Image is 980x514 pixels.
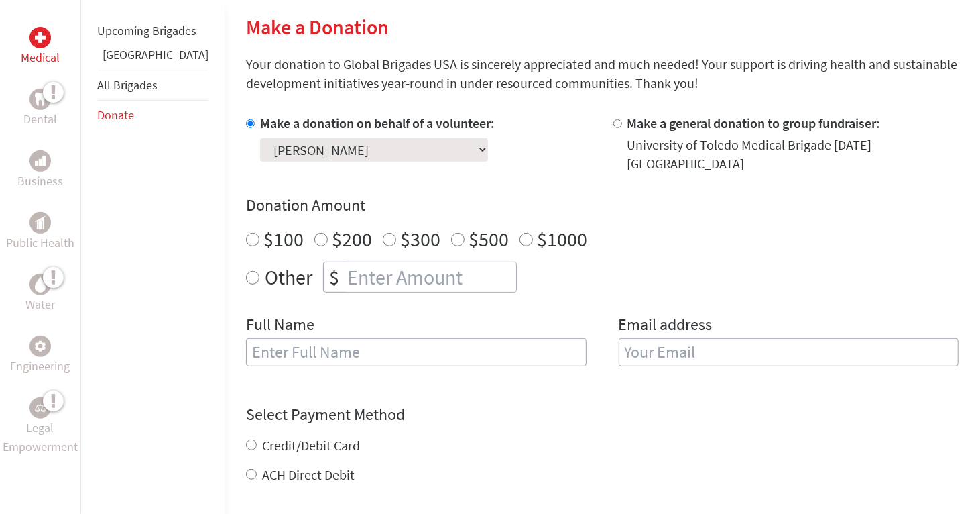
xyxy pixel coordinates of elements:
[619,314,713,338] label: Email address
[263,226,304,252] label: $100
[627,136,959,173] div: University of Toledo Medical Brigade [DATE] [GEOGRAPHIC_DATA]
[246,338,587,366] input: Enter Full Name
[324,262,345,292] div: $
[35,216,46,229] img: Public Health
[3,419,78,456] p: Legal Empowerment
[29,27,51,48] div: Medical
[260,115,495,132] label: Make a donation on behalf of a volunteer:
[11,336,70,376] a: EngineeringEngineering
[35,276,46,292] img: Water
[345,262,516,292] input: Enter Amount
[29,150,51,172] div: Business
[35,404,46,412] img: Legal Empowerment
[97,46,208,70] li: Guatemala
[400,226,440,252] label: $300
[469,226,509,252] label: $500
[35,341,46,352] img: Engineering
[262,466,355,483] label: ACH Direct Debit
[97,107,134,123] a: Donate
[103,47,208,62] a: [GEOGRAPHIC_DATA]
[11,357,70,376] p: Engineering
[246,404,959,425] h4: Select Payment Method
[246,15,959,39] h2: Make a Donation
[25,295,55,314] p: Water
[35,93,46,105] img: Dental
[97,101,208,130] li: Donate
[97,16,208,46] li: Upcoming Brigades
[262,437,360,454] label: Credit/Debit Card
[35,156,46,166] img: Business
[97,77,158,93] a: All Brigades
[627,115,881,132] label: Make a general donation to group fundraiser:
[23,89,57,129] a: DentalDental
[17,172,63,191] p: Business
[29,89,51,110] div: Dental
[17,150,63,191] a: BusinessBusiness
[246,55,959,93] p: Your donation to Global Brigades USA is sincerely appreciated and much needed! Your support is dr...
[246,314,314,338] label: Full Name
[6,234,74,252] p: Public Health
[29,397,51,419] div: Legal Empowerment
[332,226,372,252] label: $200
[29,336,51,357] div: Engineering
[21,27,60,67] a: MedicalMedical
[97,70,208,101] li: All Brigades
[23,110,57,129] p: Dental
[97,23,196,38] a: Upcoming Brigades
[619,338,959,366] input: Your Email
[3,397,78,456] a: Legal EmpowermentLegal Empowerment
[35,32,46,43] img: Medical
[6,212,74,252] a: Public HealthPublic Health
[25,274,55,314] a: WaterWater
[29,274,51,295] div: Water
[537,226,587,252] label: $1000
[29,212,51,234] div: Public Health
[246,195,959,216] h4: Donation Amount
[265,262,312,293] label: Other
[21,48,60,67] p: Medical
